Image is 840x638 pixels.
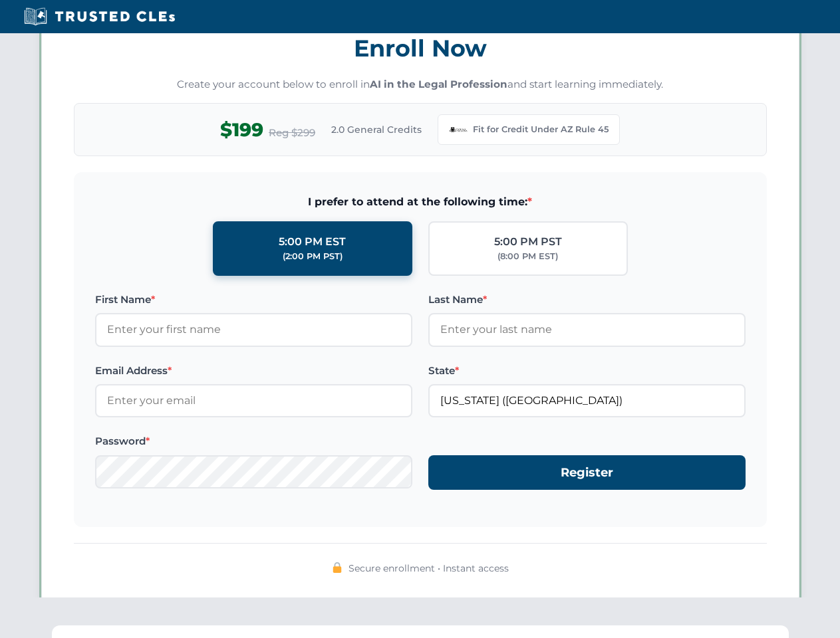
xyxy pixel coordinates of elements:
[428,384,746,417] input: Arizona (AZ)
[95,384,412,417] input: Enter your email
[279,233,346,251] div: 5:00 PM EST
[370,78,507,90] strong: AI in the Legal Profession
[428,292,746,308] label: Last Name
[95,193,746,211] span: I prefer to attend at the following time:
[95,292,412,308] label: First Name
[497,250,558,263] div: (8:00 PM EST)
[428,363,746,379] label: State
[494,233,562,251] div: 5:00 PM PST
[95,363,412,379] label: Email Address
[473,123,609,136] span: Fit for Credit Under AZ Rule 45
[332,562,343,573] img: 🔒
[269,125,315,141] span: Reg $299
[74,77,767,92] p: Create your account below to enroll in and start learning immediately.
[95,433,412,449] label: Password
[331,122,422,137] span: 2.0 General Credits
[74,27,767,69] h3: Enroll Now
[428,455,746,490] button: Register
[428,313,746,346] input: Enter your last name
[20,7,179,27] img: Trusted CLEs
[95,313,412,346] input: Enter your first name
[349,561,509,576] span: Secure enrollment • Instant access
[283,250,343,263] div: (2:00 PM PST)
[220,115,263,145] span: $199
[449,120,468,139] img: Arizona Bar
